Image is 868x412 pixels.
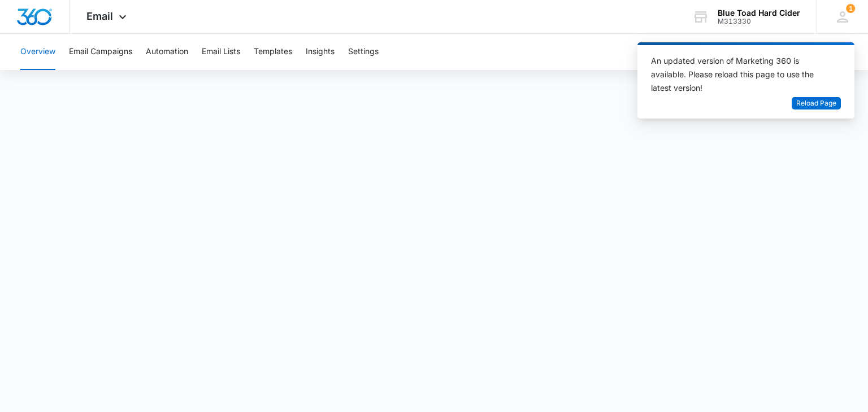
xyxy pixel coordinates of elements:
[792,97,841,110] button: Reload Page
[20,34,55,70] button: Overview
[306,34,335,70] button: Insights
[348,34,379,70] button: Settings
[846,4,855,13] span: 1
[796,98,836,109] span: Reload Page
[202,34,240,70] button: Email Lists
[651,54,827,95] div: An updated version of Marketing 360 is available. Please reload this page to use the latest version!
[718,17,800,25] div: account id
[86,10,113,22] span: Email
[846,4,855,13] div: notifications count
[146,34,188,70] button: Automation
[718,8,800,17] div: account name
[254,34,292,70] button: Templates
[69,34,132,70] button: Email Campaigns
